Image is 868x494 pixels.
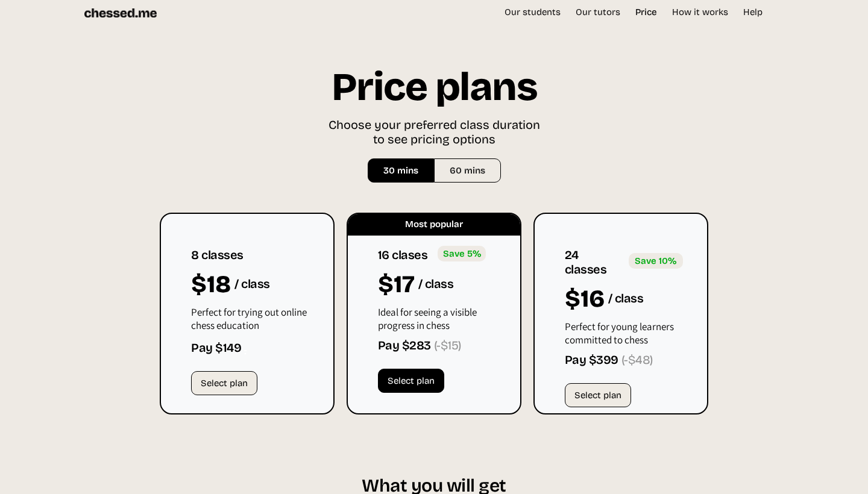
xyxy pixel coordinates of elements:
[241,338,247,356] div: .
[331,66,538,117] h1: Price plans
[438,246,486,260] div: Save 5%
[431,338,462,354] div: (-$15)
[666,6,734,18] a: How it works
[378,248,428,263] div: 16 clases
[191,263,234,305] h1: $18
[565,278,608,320] h1: $16
[383,164,418,177] div: 30 mins
[191,340,241,356] div: Pay $149
[329,117,540,149] div: Choose your preferred class duration to see pricing options
[378,338,431,354] div: Pay $283
[450,164,485,177] div: 60 mins
[629,253,683,267] div: Save 10%
[737,6,769,18] a: Help
[418,277,454,292] div: / class
[565,383,631,407] a: Select plan
[191,248,244,263] div: 8 classes
[565,352,618,368] div: Pay $399
[570,6,626,18] a: Our tutors
[378,263,418,305] h1: $17
[565,320,683,352] p: Perfect for young learners committed to chess
[498,6,567,18] a: Our students
[378,305,496,338] p: Ideal for seeing a visible progress in chess
[618,352,653,368] div: (-$48)
[378,369,444,393] a: Select plan
[349,215,519,230] div: Most popular
[565,248,623,278] div: 24 classes
[608,291,644,307] div: / class
[191,371,257,395] a: Select plan
[191,305,309,338] p: Perfect for trying out online chess education
[629,6,663,18] a: Price
[234,277,270,292] div: / class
